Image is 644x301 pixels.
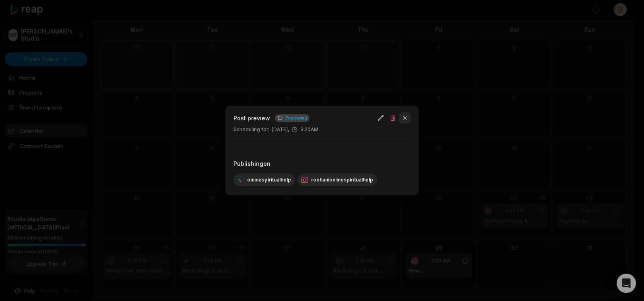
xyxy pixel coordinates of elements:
div: Publishing on [233,160,411,168]
span: Processing [285,115,307,121]
div: [DATE], 3:20AM [233,126,411,133]
span: Scheduling for : [233,126,269,133]
div: onlinespiritualhelp [233,173,295,186]
h2: Post preview [233,114,270,122]
div: roohanionlinespiritualhelp [297,173,377,186]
